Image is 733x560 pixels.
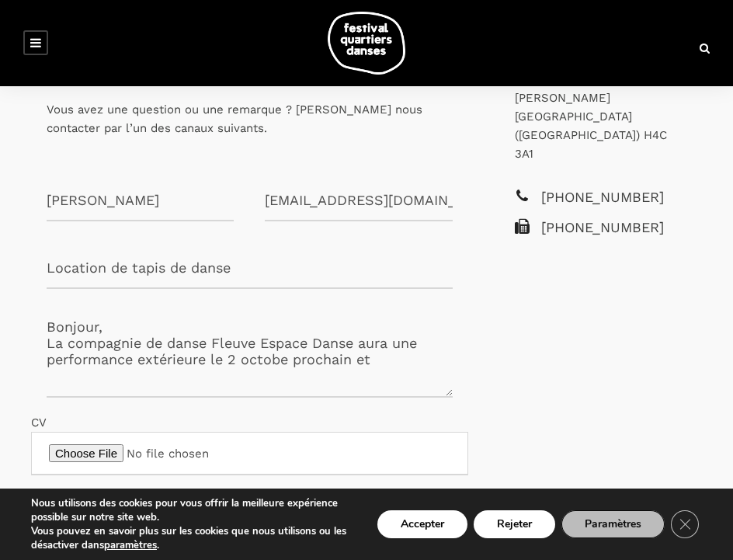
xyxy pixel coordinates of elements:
p: 75, Square Sir-[PERSON_NAME] [GEOGRAPHIC_DATA] ([GEOGRAPHIC_DATA]) H4C 3A1 [515,70,686,163]
span: [PHONE_NUMBER] [541,217,686,239]
button: Accepter [377,510,467,538]
p: Vous pouvez en savoir plus sur les cookies que nous utilisons ou les désactiver dans . [31,524,353,552]
img: logo-fqd-med [328,12,405,75]
button: Close GDPR Cookie Banner [671,510,699,538]
button: Paramètres [561,510,665,538]
span: [PHONE_NUMBER] [541,186,686,209]
p: Vous avez une question ou une remarque ? [PERSON_NAME] nous contacter par l’un des canaux suivants. [47,100,453,137]
input: Nom complet* [47,180,234,221]
button: Rejeter [474,510,555,538]
input: CV [31,432,468,475]
p: Nous utilisons des cookies pour vous offrir la meilleure expérience possible sur notre site web. [31,496,353,524]
button: paramètres [104,538,157,552]
input: Sujet* [47,248,453,289]
label: CV [31,416,468,475]
input: Courriel* [265,180,452,221]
